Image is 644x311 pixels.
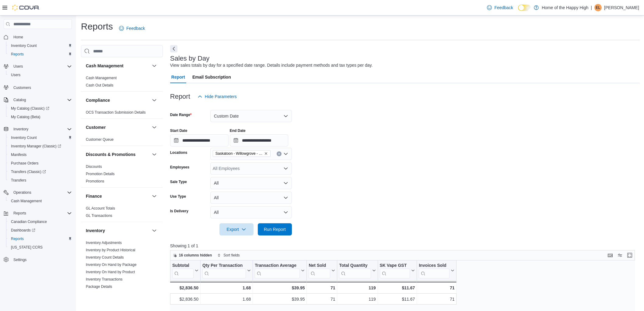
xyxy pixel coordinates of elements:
[170,62,373,69] div: View sales totals by day for a specified date range. Details include payment methods and tax type...
[86,241,122,245] a: Inventory Adjustments
[170,209,188,214] label: Is Delivery
[86,63,124,69] h3: Cash Management
[419,263,454,278] button: Invoices Sold
[6,217,74,226] button: Canadian Compliance
[380,263,410,278] div: SK Vape GST
[81,20,113,33] h1: Reports
[151,227,158,234] button: Inventory
[86,151,149,157] button: Discounts & Promotions
[6,168,74,176] a: Transfers (Classic)
[9,197,72,205] span: Cash Management
[11,210,72,217] span: Reports
[309,263,335,278] button: Net Sold
[9,235,72,242] span: Reports
[380,263,415,278] button: SK Vape GST
[172,284,198,292] div: $2,836.50
[9,51,72,58] span: Reports
[419,284,454,292] div: 71
[13,64,23,69] span: Users
[283,166,288,171] button: Open list of options
[1,96,74,104] button: Catalog
[9,42,72,49] span: Inventory Count
[13,35,23,40] span: Home
[9,105,52,112] a: My Catalog (Classic)
[9,51,26,58] a: Reports
[264,152,268,155] button: Remove Saskatoon - Willowgrove - Fire & Flower from selection in this group
[202,284,251,292] div: 1.68
[9,160,72,167] span: Purchase Orders
[219,223,254,235] button: Export
[11,43,37,48] span: Inventory Count
[255,263,300,278] div: Transaction Average
[86,255,124,260] span: Inventory Count Details
[11,256,72,263] span: Settings
[9,71,72,79] span: Users
[9,177,29,184] a: Transfers
[230,134,288,147] input: Press the down key to open a popover containing a calendar.
[86,76,117,80] span: Cash Management
[170,165,189,170] label: Employees
[258,223,292,235] button: Run Report
[339,263,376,278] button: Total Quantity
[591,4,592,11] p: |
[86,284,112,289] span: Package Details
[86,228,149,234] button: Inventory
[1,255,74,264] button: Settings
[151,97,158,104] button: Compliance
[309,263,330,269] div: Net Sold
[9,177,72,184] span: Transfers
[6,176,74,185] button: Transfers
[13,97,26,102] span: Catalog
[210,192,292,204] button: All
[172,263,194,278] div: Subtotal
[13,190,31,195] span: Operations
[339,263,371,278] div: Total Quantity
[6,150,74,159] button: Manifests
[604,4,639,11] p: [PERSON_NAME]
[11,245,43,250] span: [US_STATE] CCRS
[1,62,74,71] button: Users
[86,214,112,218] a: GL Transactions
[171,71,185,83] span: Report
[81,163,163,187] div: Discounts & Promotions
[170,128,187,133] label: Start Date
[86,179,104,184] span: Promotions
[9,113,43,121] a: My Catalog (Beta)
[86,110,146,115] span: OCS Transaction Submission Details
[494,5,513,11] span: Feedback
[170,93,190,100] h3: Report
[210,206,292,218] button: All
[11,144,61,149] span: Inventory Manager (Classic)
[170,55,210,62] h3: Sales by Day
[6,104,74,113] a: My Catalog (Classic)
[215,150,263,157] span: Saskatoon - Willowgrove - Fire & Flower
[81,205,163,222] div: Finance
[339,263,371,269] div: Total Quantity
[9,218,49,225] a: Canadian Compliance
[419,263,450,278] div: Invoices Sold
[277,151,282,156] button: Clear input
[6,235,74,243] button: Reports
[542,4,588,11] p: Home of the Happy High
[86,63,149,69] button: Cash Management
[170,45,177,52] button: Next
[11,106,49,111] span: My Catalog (Classic)
[81,74,163,91] div: Cash Management
[11,135,37,140] span: Inventory Count
[223,253,240,258] span: Sort fields
[170,150,187,155] label: Locations
[9,218,72,225] span: Canadian Compliance
[1,33,74,41] button: Home
[309,284,335,292] div: 71
[86,206,115,211] span: GL Account Totals
[380,284,415,292] div: $11.67
[1,188,74,197] button: Operations
[309,263,330,278] div: Net Sold
[86,172,115,176] a: Promotion Details
[81,136,163,146] div: Customer
[213,150,271,157] span: Saskatoon - Willowgrove - Fire & Flower
[172,263,194,269] div: Subtotal
[11,152,26,157] span: Manifests
[86,164,102,169] a: Discounts
[255,295,305,303] div: $39.95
